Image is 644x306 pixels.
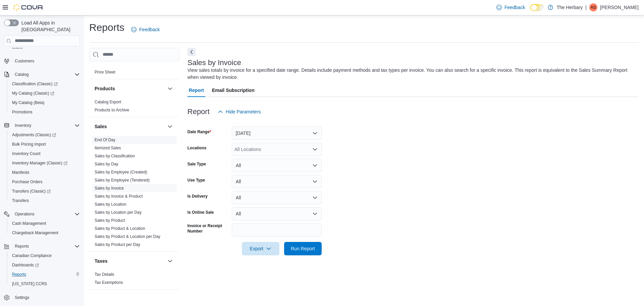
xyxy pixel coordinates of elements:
span: Reports [15,244,29,249]
h1: Reports [89,21,124,34]
a: Tax Exemptions [95,280,123,285]
span: Reports [9,270,80,278]
span: Bulk Pricing Import [12,142,46,147]
span: Catalog [12,70,80,79]
a: Adjustments (Classic) [7,130,83,140]
a: Promotions [9,108,35,116]
a: Sales by Location per Day [95,210,142,215]
span: Users [9,43,80,51]
button: Pricing [166,55,174,63]
p: | [585,3,587,11]
a: Sales by Invoice [95,186,124,191]
span: Settings [12,293,80,302]
a: Dashboards [9,261,42,269]
span: Sales by Product [95,218,125,223]
button: Chargeback Management [7,228,83,238]
h3: Taxes [95,258,108,264]
a: Feedback [128,23,162,36]
span: Manifests [9,168,80,176]
a: Customers [12,57,37,65]
button: Taxes [166,257,174,265]
button: All [232,191,322,204]
a: Inventory Manager (Classic) [9,159,70,167]
button: My Catalog (Beta) [7,98,83,107]
a: Transfers (Classic) [9,187,53,195]
a: Sales by Product & Location [95,226,145,231]
span: Operations [15,211,35,217]
a: Reports [9,270,29,278]
button: Run Report [284,242,322,255]
button: Products [166,85,174,93]
span: Sales by Product & Location [95,226,145,231]
a: My Catalog (Beta) [9,99,47,107]
a: Sales by Employee (Tendered) [95,178,150,183]
span: Customers [12,57,80,65]
a: Users [9,43,25,51]
label: Invoice or Receipt Number [187,223,229,234]
a: Manifests [9,168,32,176]
span: My Catalog (Beta) [9,99,80,107]
a: Price Sheet [95,70,115,74]
span: Dashboards [9,261,80,269]
div: Products [89,98,179,117]
a: Adjustments (Classic) [9,131,59,139]
button: Taxes [95,258,165,264]
input: Dark Mode [530,4,544,11]
a: [US_STATE] CCRS [9,280,50,288]
button: All [232,175,322,188]
span: Cash Management [12,221,46,226]
span: Catalog [15,72,29,77]
a: Dashboards [7,260,83,270]
button: Cash Management [7,219,83,228]
div: Taxes [89,270,179,289]
a: Sales by Product & Location per Day [95,234,160,239]
label: Is Delivery [187,194,208,199]
span: Feedback [504,4,525,11]
span: Users [12,45,22,50]
span: Purchase Orders [9,178,80,186]
a: Canadian Compliance [9,252,54,260]
button: Customers [1,56,83,66]
a: Chargeback Management [9,229,61,237]
div: Pricing [89,68,179,79]
button: Sales [166,122,174,131]
button: [US_STATE] CCRS [7,279,83,289]
a: Tax Details [95,272,114,277]
span: Feedback [139,26,160,33]
label: Date Range [187,129,211,135]
span: Reports [12,242,80,250]
span: Inventory Count [9,150,80,158]
span: My Catalog (Classic) [9,89,80,97]
button: Canadian Compliance [7,251,83,260]
a: Classification (Classic) [9,80,60,88]
a: End Of Day [95,138,115,142]
span: Adjustments (Classic) [9,131,80,139]
h3: Report [187,108,210,116]
span: Tax Details [95,272,114,277]
div: Alex Saez [589,3,597,11]
div: Sales [89,136,179,251]
a: Sales by Location [95,202,126,207]
button: Users [7,43,83,52]
a: Sales by Employee (Created) [95,170,147,174]
span: Purchase Orders [12,179,43,185]
span: Classification (Classic) [9,80,80,88]
span: Catalog Export [95,99,121,105]
button: Catalog [1,70,83,79]
button: [DATE] [232,126,322,140]
a: Catalog Export [95,100,121,104]
span: Transfers [9,197,80,205]
h3: Sales [95,123,107,130]
span: Customers [15,58,34,64]
a: My Catalog (Classic) [7,89,83,98]
span: Bulk Pricing Import [9,140,80,148]
img: Cova [13,4,44,11]
button: Operations [12,210,37,218]
span: Chargeback Management [9,229,80,237]
span: Promotions [12,109,33,115]
span: Cash Management [9,219,80,227]
span: Classification (Classic) [12,81,58,87]
a: Products to Archive [95,108,129,112]
span: Export [246,242,275,255]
